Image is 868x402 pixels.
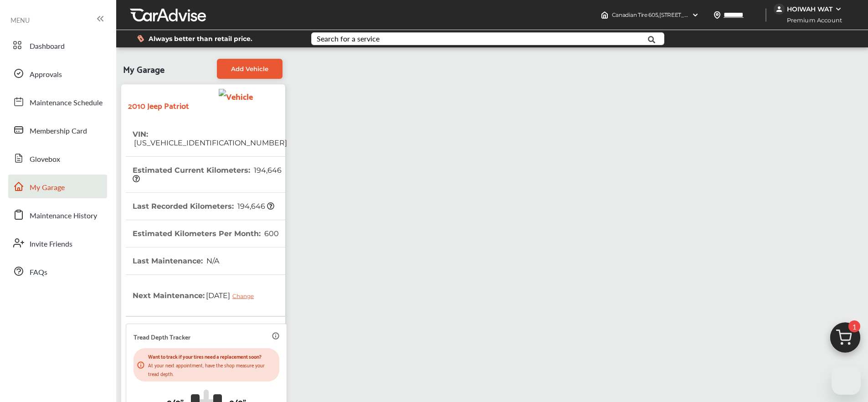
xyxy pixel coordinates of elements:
div: HOIWAH WAT [787,5,832,13]
a: Maintenance History [8,203,107,227]
a: Approvals [8,62,107,85]
th: Estimated Current Kilometers : [133,157,287,192]
span: Membership Card [30,125,87,137]
img: header-divider.bc55588e.svg [765,8,766,22]
iframe: Button to launch messaging window [832,366,861,395]
span: Dashboard [30,41,65,52]
th: Estimated Kilometers Per Month : [133,220,279,247]
a: FAQs [8,259,107,283]
strong: 2010 Jeep Patriot [128,98,189,112]
img: Vehicle [189,89,253,121]
span: 194,646 [133,166,283,183]
a: My Garage [8,175,107,198]
a: Add Vehicle [217,59,282,79]
span: [US_VEHICLE_IDENTIFICATION_NUMBER] [133,139,287,147]
th: Last Maintenance : [133,247,219,274]
span: 600 [263,229,279,238]
span: N/A [205,257,219,265]
span: My Garage [30,182,65,194]
span: 1 [848,320,860,332]
a: Dashboard [8,33,107,57]
span: Invite Friends [30,238,72,250]
span: Premium Account [775,15,849,25]
img: header-home-logo.8d720a4f.svg [601,11,608,19]
p: Tread Depth Tracker [134,331,190,342]
a: Invite Friends [8,231,107,255]
img: header-down-arrow.9dd2ce7d.svg [692,11,699,19]
div: Search for a service [317,35,380,42]
span: [DATE] [205,284,261,307]
span: Glovebox [30,154,60,165]
span: Approvals [30,69,62,81]
span: My Garage [123,59,164,79]
a: Membership Card [8,118,107,142]
span: Maintenance History [30,210,97,222]
span: Add Vehicle [231,65,268,72]
th: Next Maintenance : [133,275,261,316]
img: WGsFRI8htEPBVLJbROoPRyZpYNWhNONpIPPETTm6eUC0GeLEiAAAAAElFTkSuQmCC [835,5,842,13]
span: FAQs [30,267,47,278]
div: Change [232,293,258,299]
span: Maintenance Schedule [30,97,103,109]
span: Canadian Tire 605 , [STREET_ADDRESS] [GEOGRAPHIC_DATA] , BC V5X 0A7 [612,11,805,18]
a: Maintenance Schedule [8,90,107,113]
img: dollor_label_vector.a70140d1.svg [137,35,144,42]
img: location_vector.a44bc228.svg [714,11,721,19]
a: Glovebox [8,146,107,170]
span: 194,646 [236,202,274,211]
p: Want to track if your tires need a replacement soon? [148,352,276,361]
img: jVpblrzwTbfkPYzPPzSLxeg0AAAAASUVORK5CYII= [774,4,785,15]
th: Last Recorded Kilometers : [133,193,274,220]
img: cart_icon.3d0951e8.svg [823,318,867,362]
th: VIN : [133,121,287,156]
span: MENU [10,16,30,24]
span: Always better than retail price. [149,36,252,42]
p: At your next appointment, have the shop measure your tread depth. [148,361,276,378]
